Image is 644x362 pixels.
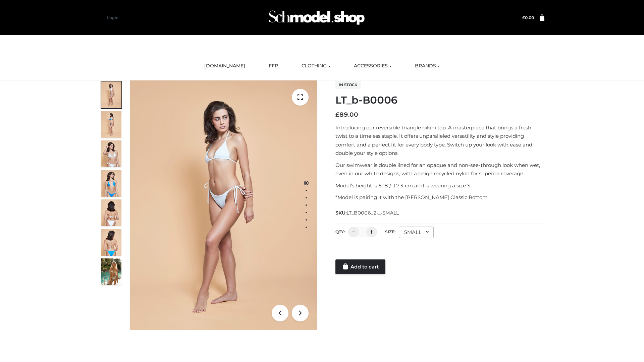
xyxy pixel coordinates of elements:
[101,81,121,108] img: ArielClassicBikiniTop_CloudNine_AzureSky_OW114ECO_1-scaled.jpg
[335,193,544,202] p: *Model is pairing it with the [PERSON_NAME] Classic Bottom
[266,4,367,31] img: Schmodel Admin 964
[101,229,121,256] img: ArielClassicBikiniTop_CloudNine_AzureSky_OW114ECO_8-scaled.jpg
[101,140,121,167] img: ArielClassicBikiniTop_CloudNine_AzureSky_OW114ECO_3-scaled.jpg
[297,59,335,73] a: CLOTHING
[349,59,396,73] a: ACCESSORIES
[522,15,525,20] span: £
[335,229,345,234] label: QTY:
[335,111,358,118] bdi: 89.00
[385,229,395,234] label: Size:
[399,227,434,238] div: SMALL
[335,161,544,178] p: Our swimwear is double lined for an opaque and non-see-through look when wet, even in our white d...
[335,123,544,158] p: Introducing our reversible triangle bikini top. A masterpiece that brings a fresh twist to a time...
[346,210,399,216] span: LT_B0006_2-_-SMALL
[522,15,534,20] bdi: 0.00
[130,80,317,330] img: ArielClassicBikiniTop_CloudNine_AzureSky_OW114ECO_1
[335,81,361,89] span: In stock
[264,59,283,73] a: FFP
[335,111,339,118] span: £
[199,59,250,73] a: [DOMAIN_NAME]
[335,209,399,217] span: SKU:
[101,111,121,138] img: ArielClassicBikiniTop_CloudNine_AzureSky_OW114ECO_2-scaled.jpg
[335,181,544,190] p: Model’s height is 5 ‘8 / 173 cm and is wearing a size S.
[101,170,121,197] img: ArielClassicBikiniTop_CloudNine_AzureSky_OW114ECO_4-scaled.jpg
[410,59,445,73] a: BRANDS
[335,94,544,106] h1: LT_b-B0006
[101,199,121,226] img: ArielClassicBikiniTop_CloudNine_AzureSky_OW114ECO_7-scaled.jpg
[107,15,118,20] a: Login
[101,258,121,285] img: Arieltop_CloudNine_AzureSky2.jpg
[522,15,534,20] a: £0.00
[335,259,385,274] a: Add to cart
